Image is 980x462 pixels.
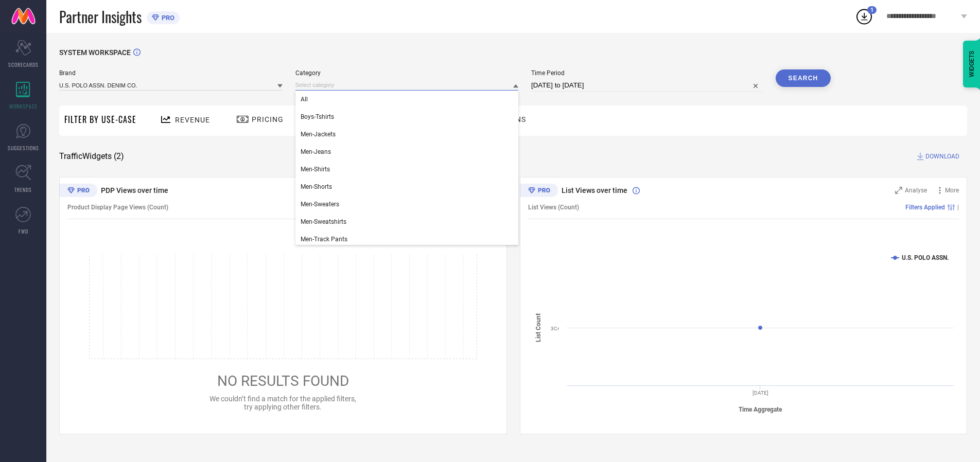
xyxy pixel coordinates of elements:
span: Filter By Use-Case [64,113,136,126]
span: 1 [870,7,873,13]
div: Boys-Tshirts [295,108,519,126]
div: All [295,91,519,108]
span: List Views over time [562,186,627,194]
span: SYSTEM WORKSPACE [59,48,131,57]
div: Premium [59,184,97,199]
span: More [945,187,959,194]
span: Men-Jeans [301,148,331,155]
span: All [301,96,308,103]
tspan: List Count [535,313,542,342]
span: NO RESULTS FOUND [217,372,349,389]
span: We couldn’t find a match for the applied filters, try applying other filters. [209,395,356,411]
span: Men-Shirts [301,166,330,173]
div: Men-Sweatshirts [295,213,519,230]
span: SUGGESTIONS [8,144,39,152]
text: 3Cr [551,326,559,331]
span: Boys-Tshirts [301,113,334,120]
div: Men-Sweaters [295,196,519,213]
span: PRO [159,14,174,22]
span: Men-Sweaters [301,201,339,208]
div: Open download list [855,7,873,26]
span: Men-Track Pants [301,236,347,243]
div: Men-Shirts [295,161,519,178]
input: Select category [295,80,519,91]
span: Category [295,69,519,77]
span: Revenue [175,116,210,124]
span: Traffic Widgets ( 2 ) [59,151,124,162]
text: [DATE] [752,390,768,396]
span: DOWNLOAD [925,151,959,162]
span: Pricing [252,115,284,123]
div: Premium [520,184,558,199]
span: TRENDS [14,186,32,193]
svg: Zoom [895,187,902,194]
span: SCORECARDS [8,61,39,68]
span: Men-Shorts [301,183,332,190]
span: Analyse [905,187,927,194]
span: Men-Sweatshirts [301,218,346,225]
span: PDP Views over time [101,186,168,194]
span: Time Period [531,69,763,77]
span: FWD [19,227,28,235]
span: WORKSPACE [9,102,38,110]
div: Men-Jackets [295,126,519,143]
span: Filters Applied [905,204,945,211]
button: Search [776,69,831,87]
div: Men-Track Pants [295,230,519,248]
div: Men-Shorts [295,178,519,196]
span: Product Display Page Views (Count) [67,204,168,211]
span: Partner Insights [59,6,142,27]
div: Men-Jeans [295,143,519,161]
span: Men-Jackets [301,131,336,138]
tspan: Time Aggregate [739,406,782,413]
span: Brand [59,69,283,77]
input: Select time period [531,79,763,92]
text: U.S. POLO ASSN. [902,254,949,261]
span: List Views (Count) [528,204,579,211]
span: | [957,204,959,211]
